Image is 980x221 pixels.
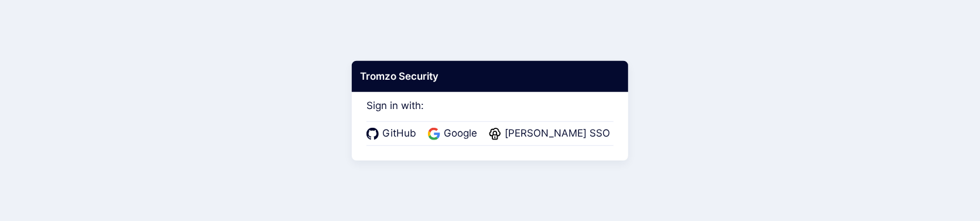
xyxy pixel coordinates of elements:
[501,126,614,141] span: [PERSON_NAME] SSO
[379,126,420,141] span: GitHub
[440,126,481,141] span: Google
[366,83,614,145] div: Sign in with:
[366,126,420,141] a: GitHub
[428,126,481,141] a: Google
[352,60,628,92] div: Tromzo Security
[489,126,614,141] a: [PERSON_NAME] SSO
